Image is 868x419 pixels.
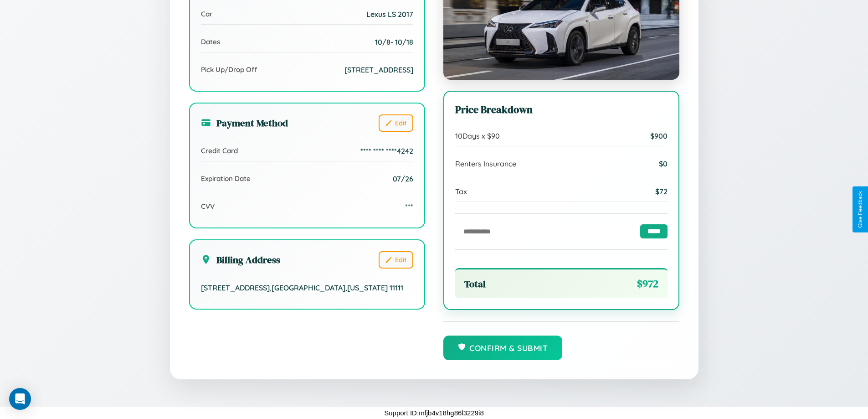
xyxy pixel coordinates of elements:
span: Pick Up/Drop Off [201,65,257,74]
span: Credit Card [201,146,238,155]
span: [STREET_ADDRESS] , [GEOGRAPHIC_DATA] , [US_STATE] 11111 [201,283,403,292]
span: 10 Days x $ 90 [455,131,500,140]
div: Open Intercom Messenger [9,388,31,410]
button: Edit [379,251,413,269]
span: Car [201,10,212,18]
span: $ 900 [650,131,668,140]
p: Support ID: mfjb4v18hg86l3229i8 [384,407,484,419]
span: 10 / 8 - 10 / 18 [375,37,413,47]
span: $ 0 [659,159,668,168]
h3: Payment Method [201,116,288,129]
span: Expiration Date [201,174,251,183]
span: Tax [455,187,467,196]
span: CVV [201,202,215,211]
span: Lexus LS 2017 [366,10,413,19]
span: Renters Insurance [455,159,516,168]
span: $ 972 [637,277,658,291]
h3: Price Breakdown [455,103,668,117]
h3: Billing Address [201,253,280,266]
button: Edit [379,114,413,132]
button: Confirm & Submit [443,336,563,360]
span: 07/26 [393,174,413,183]
span: [STREET_ADDRESS] [344,65,413,74]
span: Total [464,277,486,290]
span: Dates [201,37,220,46]
div: Give Feedback [857,191,863,228]
span: $ 72 [655,187,668,196]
